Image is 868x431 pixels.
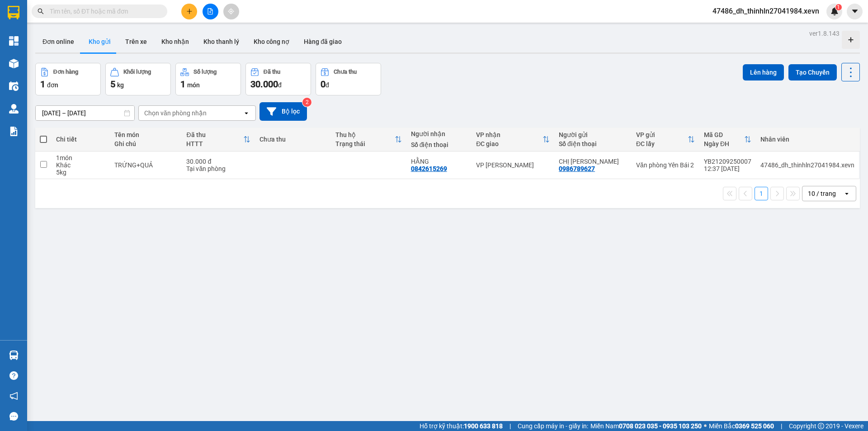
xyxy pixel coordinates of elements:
div: Đã thu [264,69,280,75]
div: Chưa thu [334,69,357,75]
span: 47486_dh_thinhln27041984.xevn [705,5,826,17]
div: HẰNG [411,158,467,165]
th: Toggle SortBy [331,128,406,152]
sup: 2 [302,98,311,107]
span: 1 [837,4,840,10]
button: Kho gửi [81,31,118,52]
div: Ghi chú [114,140,177,147]
button: 1 [755,187,768,200]
span: 1 [180,79,185,90]
button: Khối lượng5kg [105,63,171,95]
img: logo-vxr [8,6,19,19]
img: solution-icon [9,127,19,136]
span: 30.000 [250,79,278,90]
span: notification [9,392,18,400]
span: | [509,421,511,431]
button: caret-down [847,4,863,19]
div: Tạo kho hàng mới [842,31,860,49]
svg: open [843,190,850,197]
div: ver 1.8.143 [809,28,840,38]
th: Toggle SortBy [182,128,255,152]
img: warehouse-icon [9,104,19,114]
th: Toggle SortBy [472,128,554,152]
span: 1 [40,79,45,90]
div: Đã thu [186,131,243,138]
div: YB21209250007 [704,158,751,165]
sup: 1 [835,4,842,10]
img: icon-new-feature [830,7,839,15]
div: TRỨNG+QUẢ [114,161,177,169]
div: Văn phòng Yên Bái 2 [636,161,695,169]
button: Kho nhận [154,31,196,52]
button: Đơn online [35,31,81,52]
span: đơn [47,81,58,89]
span: caret-down [851,7,859,15]
div: Chưa thu [259,136,326,143]
img: warehouse-icon [9,59,19,68]
button: Chưa thu0đ [316,63,381,95]
button: Trên xe [118,31,154,52]
span: đ [278,81,282,89]
span: | [781,421,782,431]
span: plus [186,8,193,14]
strong: 0369 525 060 [735,422,774,430]
div: 5 kg [56,169,105,176]
span: Miền Nam [590,421,702,431]
div: Khối lượng [123,69,151,75]
span: aim [228,8,234,14]
input: Tìm tên, số ĐT hoặc mã đơn [50,6,156,16]
div: Thu hộ [335,131,395,138]
div: Ngày ĐH [704,140,744,147]
img: warehouse-icon [9,81,19,91]
span: Miền Bắc [709,421,774,431]
div: VP nhận [476,131,542,138]
div: 1 món [56,154,105,161]
button: Kho thanh lý [196,31,246,52]
button: file-add [203,4,218,19]
div: Đơn hàng [53,69,78,75]
div: Tên món [114,131,177,138]
div: ĐC lấy [636,140,688,147]
button: Số lượng1món [175,63,241,95]
div: Tại văn phòng [186,165,250,172]
span: Cung cấp máy in - giấy in: [518,421,588,431]
div: 30.000 đ [186,158,250,165]
div: VP gửi [636,131,688,138]
div: Trạng thái [335,140,395,147]
input: Select a date range. [36,106,134,120]
th: Toggle SortBy [632,128,699,152]
button: aim [223,4,239,19]
th: Toggle SortBy [699,128,756,152]
div: Mã GD [704,131,744,138]
button: Đơn hàng1đơn [35,63,101,95]
button: Đã thu30.000đ [245,63,311,95]
span: search [38,8,44,14]
button: Tạo Chuyến [788,64,837,81]
div: ĐC giao [476,140,542,147]
span: ⚪️ [704,424,707,428]
button: Kho công nợ [246,31,297,52]
div: Số lượng [193,69,217,75]
span: món [187,81,200,89]
button: Lên hàng [743,64,784,81]
div: Người nhận [411,130,467,137]
span: file-add [207,8,213,14]
div: 0842615269 [411,165,447,172]
img: warehouse-icon [9,350,19,360]
span: đ [325,81,329,89]
div: Người gửi [559,131,627,138]
div: 12:37 [DATE] [704,165,751,172]
button: Hàng đã giao [297,31,349,52]
svg: open [243,109,250,117]
span: Hỗ trợ kỹ thuật: [420,421,503,431]
span: kg [117,81,124,89]
span: copyright [818,423,824,429]
div: Nhân viên [760,136,854,143]
div: VP [PERSON_NAME] [476,161,550,169]
div: Khác [56,161,105,169]
button: Bộ lọc [259,102,307,121]
button: plus [181,4,197,19]
img: dashboard-icon [9,36,19,46]
div: 0986789627 [559,165,595,172]
span: 5 [110,79,115,90]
